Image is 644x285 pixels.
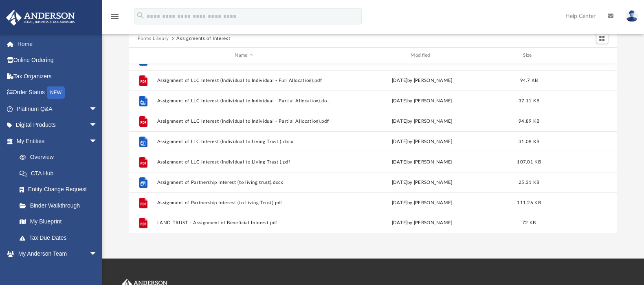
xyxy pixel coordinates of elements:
[6,101,110,117] a: Platinum Q&Aarrow_drop_down
[4,10,77,26] img: Anderson Advisors Platinum Portal
[157,180,331,185] button: Assignment of Partnership Interest (to living trust).docx
[626,10,638,22] img: User Pic
[334,52,509,59] div: Modified
[11,230,110,246] a: Tax Due Dates
[136,11,145,20] i: search
[11,197,110,214] a: Binder Walkthrough
[335,97,509,104] div: [DATE] by [PERSON_NAME]
[6,36,110,52] a: Home
[157,139,331,144] button: Assignment of LLC Interest (Individual to Living Trust ).docx
[132,52,153,59] div: id
[157,119,331,124] button: Assignment of LLC Interest (Individual to Individual - Partial Allocation).pdf
[129,64,617,233] div: grid
[11,181,110,198] a: Entity Change Request
[138,35,169,42] button: Forms Library
[335,199,509,206] div: [DATE] by [PERSON_NAME]
[518,139,539,144] span: 31.08 KB
[11,214,106,230] a: My Blueprint
[517,159,541,164] span: 107.01 KB
[157,78,331,83] button: Assignment of LLC Interest (Individual to Individual - Full Allocation).pdf
[47,86,65,99] div: NEW
[89,101,106,117] span: arrow_drop_down
[11,149,110,166] a: Overview
[596,33,608,44] button: Switch to Grid View
[520,78,538,82] span: 94.7 KB
[6,52,110,68] a: Online Ordering
[335,179,509,186] div: [DATE] by [PERSON_NAME]
[6,84,110,101] a: Order StatusNEW
[549,52,606,59] div: id
[176,35,230,42] button: Assignments of Interest
[6,246,106,262] a: My Anderson Teamarrow_drop_down
[522,221,535,225] span: 72 KB
[6,133,110,149] a: My Entitiesarrow_drop_down
[335,219,509,227] div: [DATE] by [PERSON_NAME]
[157,200,331,205] button: Assignment of Partnership Interest (to Living Trust).pdf
[11,165,110,181] a: CTA Hub
[157,220,331,225] button: LAND TRUST - Assignment of Beneficial Interest.pdf
[512,52,545,59] div: Size
[6,68,110,84] a: Tax Organizers
[110,15,120,21] a: menu
[335,77,509,84] div: [DATE] by [PERSON_NAME]
[157,159,331,165] button: Assignment of LLC Interest (Individual to Living Trust ).pdf
[89,133,106,150] span: arrow_drop_down
[157,98,331,104] button: Assignment of LLC Interest (Individual to Individual - Partial Allocation).docx
[335,117,509,125] div: [DATE] by [PERSON_NAME]
[518,98,539,103] span: 37.11 KB
[335,158,509,166] div: [DATE] by [PERSON_NAME]
[335,138,509,145] div: [DATE] by [PERSON_NAME]
[517,200,541,205] span: 111.26 KB
[6,117,110,133] a: Digital Productsarrow_drop_down
[156,52,331,59] div: Name
[518,119,539,123] span: 94.89 KB
[89,246,106,263] span: arrow_drop_down
[110,11,120,21] i: menu
[518,180,539,184] span: 25.31 KB
[89,117,106,134] span: arrow_drop_down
